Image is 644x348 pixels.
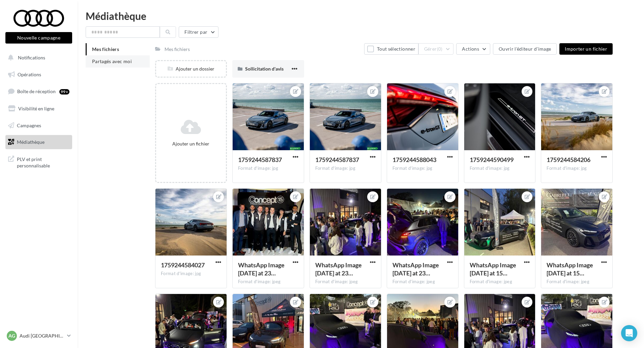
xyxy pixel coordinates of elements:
[18,55,45,60] span: Notifications
[59,89,69,95] div: 99+
[179,26,218,38] button: Filtrer par
[238,165,298,171] div: Format d'image: jpg
[4,102,74,116] a: Visibilité en ligne
[4,152,74,172] a: PLV et print personnalisable
[621,325,637,341] div: Open Intercom Messenger
[315,261,362,277] span: WhatsApp Image 2025-09-18 at 23.26.34
[86,11,636,21] div: Médiathèque
[5,329,72,342] a: AG Audi [GEOGRAPHIC_DATA]
[4,51,71,65] button: Notifications
[8,332,15,339] span: AG
[392,279,453,285] div: Format d'image: jpeg
[547,156,590,163] span: 1759244584206
[565,46,607,52] span: Importer un fichier
[437,46,443,52] span: (0)
[456,43,490,55] button: Actions
[547,279,607,285] div: Format d'image: jpeg
[470,279,530,285] div: Format d'image: jpeg
[315,156,359,163] span: 1759244587837
[161,261,205,269] span: 1759244584027
[238,156,282,163] span: 1759244587837
[470,156,514,163] span: 1759244590499
[418,43,454,55] button: Gérer(0)
[20,332,64,339] p: Audi [GEOGRAPHIC_DATA]
[156,65,226,72] div: Ajouter un dossier
[547,165,607,171] div: Format d'image: jpg
[547,261,593,277] span: WhatsApp Image 2025-09-19 at 15.40.27 (2)
[315,279,376,285] div: Format d'image: jpeg
[161,271,221,277] div: Format d'image: jpg
[470,165,530,171] div: Format d'image: jpg
[315,165,376,171] div: Format d'image: jpg
[392,261,439,277] span: WhatsApp Image 2025-09-18 at 23.26.34 (4)
[5,32,72,44] button: Nouvelle campagne
[4,118,74,133] a: Campagnes
[17,88,56,94] span: Boîte de réception
[159,140,223,147] div: Ajouter un fichier
[4,135,74,149] a: Médiathèque
[17,155,69,169] span: PLV et print personnalisable
[470,261,516,277] span: WhatsApp Image 2025-09-19 at 15.40.26
[17,139,45,145] span: Médiathèque
[18,106,54,111] span: Visibilité en ligne
[238,261,285,277] span: WhatsApp Image 2025-09-18 at 23.26.34 (2)
[392,165,453,171] div: Format d'image: jpg
[462,46,479,52] span: Actions
[493,43,557,55] button: Ouvrir l'éditeur d'image
[92,46,119,52] span: Mes fichiers
[559,43,613,55] button: Importer un fichier
[92,58,132,64] span: Partagés avec moi
[18,72,41,77] span: Opérations
[165,46,190,53] div: Mes fichiers
[4,84,74,99] a: Boîte de réception99+
[4,68,74,82] a: Opérations
[245,66,284,72] span: Sollicitation d'avis
[17,122,41,128] span: Campagnes
[364,43,418,55] button: Tout sélectionner
[238,279,298,285] div: Format d'image: jpeg
[392,156,436,163] span: 1759244588043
